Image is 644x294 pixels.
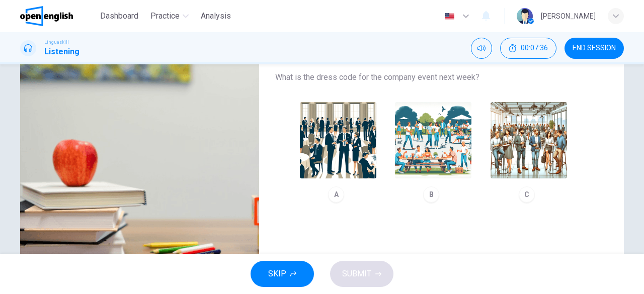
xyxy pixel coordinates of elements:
span: END SESSION [573,44,616,52]
div: [PERSON_NAME] [541,10,596,22]
img: Profile picture [517,8,533,24]
span: What is the dress code for the company event next week? [275,71,592,83]
button: END SESSION [565,38,624,59]
div: Mute [471,38,492,59]
a: OpenEnglish logo [20,6,96,26]
span: Practice [150,10,180,22]
span: Linguaskill [44,39,69,46]
div: B [423,186,439,203]
div: A [328,186,344,203]
span: Dashboard [100,10,138,22]
div: C [519,186,535,203]
span: 00:07:36 [521,44,548,52]
button: Practice [146,7,193,25]
img: Listen to a clip about the dress code for an event. [20,39,259,284]
span: Analysis [201,10,231,22]
button: B [390,97,476,207]
img: C [491,102,567,178]
img: OpenEnglish logo [20,6,73,26]
button: 00:07:36 [500,38,556,59]
button: C [486,97,572,207]
button: Dashboard [96,7,142,25]
button: SKIP [251,261,314,287]
button: Analysis [197,7,235,25]
button: A [295,97,381,207]
img: en [443,13,456,20]
img: A [300,102,376,178]
h1: Listening [44,46,79,58]
span: SKIP [268,267,286,281]
img: B [395,102,471,178]
div: Hide [500,38,556,59]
